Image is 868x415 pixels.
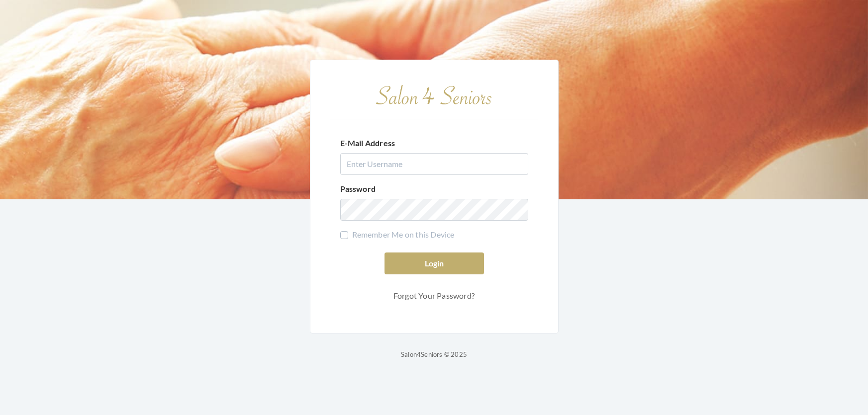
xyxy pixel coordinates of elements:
[401,348,467,360] p: Salon4Seniors © 2025
[385,286,484,305] a: Forgot Your Password?
[340,183,376,195] label: Password
[340,137,395,149] label: E-Mail Address
[340,229,455,241] label: Remember Me on this Device
[340,153,528,175] input: Enter Username
[370,80,499,110] img: Salon 4 Seniors
[385,252,484,274] button: Login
